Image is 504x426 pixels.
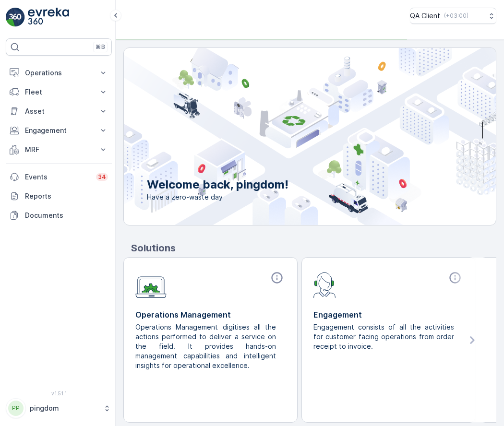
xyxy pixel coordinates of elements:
a: Documents [6,206,112,225]
p: Engagement [313,309,464,320]
p: ( +03:00 ) [444,12,468,20]
p: Welcome back, pingdom! [147,177,288,192]
p: ⌘B [96,43,105,51]
span: v 1.51.1 [6,390,112,396]
button: Operations [6,63,112,83]
p: Events [25,172,90,182]
p: Operations Management digitises all the actions performed to deliver a service on the field. It p... [135,322,278,370]
button: Engagement [6,121,112,140]
img: logo [6,8,25,27]
button: QA Client(+03:00) [410,8,496,24]
p: Fleet [25,87,93,97]
button: Fleet [6,83,112,102]
p: Operations Management [135,309,286,320]
span: Have a zero-waste day [147,192,288,202]
p: Solutions [131,241,496,255]
p: pingdom [30,403,98,413]
a: Reports [6,187,112,206]
p: Asset [25,106,93,116]
p: Engagement consists of all the activities for customer facing operations from order receipt to in... [313,322,456,351]
button: Asset [6,102,112,121]
a: Events34 [6,167,112,187]
p: MRF [25,145,93,154]
p: Reports [25,191,108,201]
p: QA Client [410,11,440,21]
img: city illustration [81,48,496,225]
img: module-icon [313,271,336,298]
button: MRF [6,140,112,159]
button: PPpingdom [6,398,112,418]
p: Engagement [25,126,93,135]
img: module-icon [135,271,167,298]
p: Documents [25,211,108,220]
img: logo_light-DOdMpM7g.png [28,8,69,27]
p: 34 [98,173,106,181]
p: Operations [25,68,93,78]
div: PP [8,401,24,416]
